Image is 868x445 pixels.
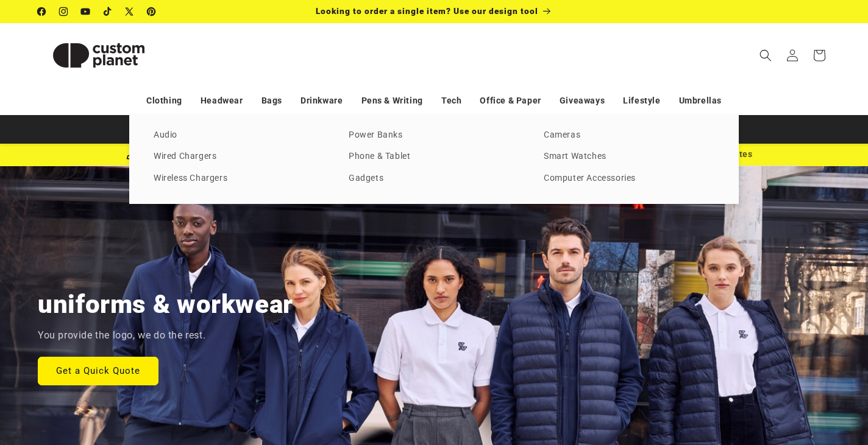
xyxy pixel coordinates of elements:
a: Power Banks [349,127,519,144]
a: Custom Planet [34,23,165,87]
img: Custom Planet [38,28,160,83]
iframe: Chat Widget [807,387,868,445]
a: Audio [154,127,324,144]
summary: Search [752,42,779,69]
a: Lifestyle [623,90,660,111]
p: You provide the logo, we do the rest. [38,327,205,345]
a: Drinkware [301,90,343,111]
span: Looking to order a single item? Use our design tool [316,6,538,16]
a: Cameras [544,127,714,144]
a: Pens & Writing [361,90,423,111]
a: Tech [441,90,461,111]
a: Umbrellas [679,90,722,111]
a: Smart Watches [544,149,714,165]
a: Headwear [201,90,243,111]
a: Office & Paper [480,90,541,111]
a: Get a Quick Quote [38,356,158,385]
a: Clothing [146,90,182,111]
a: Wireless Chargers [154,170,324,187]
a: Bags [261,90,282,111]
a: Phone & Tablet [349,149,519,165]
a: Giveaways [560,90,605,111]
h2: uniforms & workwear [38,288,293,321]
a: Wired Chargers [154,149,324,165]
a: Gadgets [349,170,519,187]
a: Computer Accessories [544,170,714,187]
